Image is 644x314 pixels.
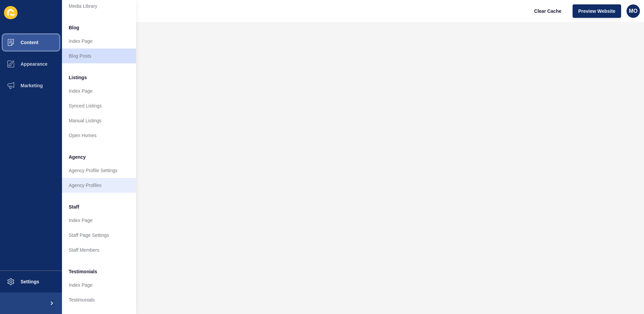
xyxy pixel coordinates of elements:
[62,292,136,307] a: Testimonials
[62,128,136,143] a: Open Homes
[62,243,136,257] a: Staff Members
[62,178,136,193] a: Agency Profiles
[69,154,86,160] span: Agency
[62,163,136,178] a: Agency Profile Settings
[62,278,136,292] a: Index Page
[62,49,136,63] a: Blog Posts
[62,113,136,128] a: Manual Listings
[62,228,136,243] a: Staff Page Settings
[69,24,79,31] span: Blog
[573,4,621,18] button: Preview Website
[69,74,87,81] span: Listings
[534,8,561,14] span: Clear Cache
[528,4,567,18] button: Clear Cache
[62,84,136,98] a: Index Page
[629,8,638,14] span: MO
[69,203,79,210] span: Staff
[69,268,97,275] span: Testimonials
[62,213,136,228] a: Index Page
[578,8,615,14] span: Preview Website
[62,98,136,113] a: Synced Listings
[62,34,136,49] a: Index Page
